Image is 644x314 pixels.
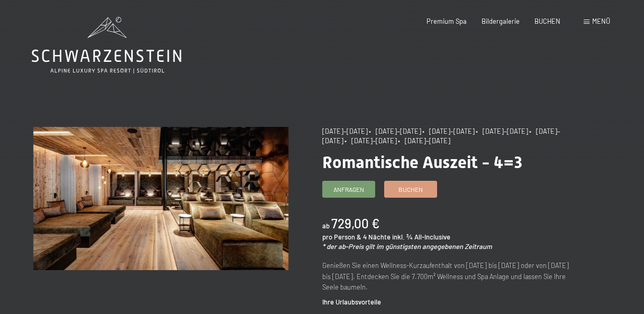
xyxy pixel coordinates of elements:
[369,127,421,135] span: • [DATE]–[DATE]
[422,127,475,135] span: • [DATE]–[DATE]
[322,127,368,135] span: [DATE]–[DATE]
[385,181,437,197] a: Buchen
[322,242,492,251] em: * der ab-Preis gilt im günstigsten angegebenen Zeitraum
[476,127,528,135] span: • [DATE]–[DATE]
[392,233,450,241] span: inkl. ¾ All-Inclusive
[322,260,577,292] p: Genießen Sie einen Wellness-Kurzaufenthalt von [DATE] bis [DATE] oder von [DATE] bis [DATE]. Entd...
[482,17,520,25] a: Bildergalerie
[322,127,560,145] span: • [DATE]–[DATE]
[363,233,391,241] span: 4 Nächte
[322,298,381,306] strong: Ihre Urlaubsvorteile
[344,136,397,145] span: • [DATE]–[DATE]
[398,185,423,194] span: Buchen
[427,17,467,25] a: Premium Spa
[398,136,450,145] span: • [DATE]–[DATE]
[33,127,288,270] img: Romantische Auszeit - 4=3
[534,17,560,25] a: BUCHEN
[322,233,361,241] span: pro Person &
[592,17,610,25] span: Menü
[333,185,364,194] span: Anfragen
[322,152,522,172] span: Romantische Auszeit - 4=3
[322,221,330,230] span: ab
[323,181,375,197] a: Anfragen
[331,216,379,231] b: 729,00 €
